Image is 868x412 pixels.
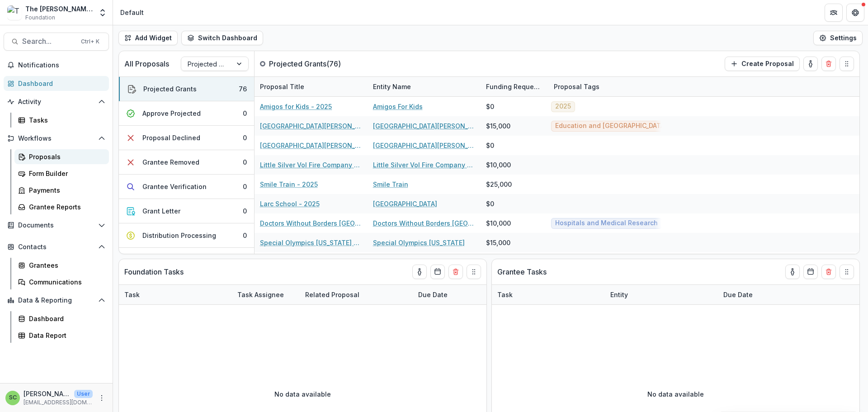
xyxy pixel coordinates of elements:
button: Grant Letter0 [119,199,254,223]
div: Task [119,290,145,299]
div: Task Assignee [232,290,289,299]
a: Special Olympics [US_STATE] - 2025 [260,238,362,247]
div: Dashboard [29,314,102,323]
div: Proposals [29,152,102,161]
button: Drag [467,265,481,279]
button: Calendar [803,265,818,279]
div: 0 [243,157,247,167]
div: $25,000 [486,180,512,189]
p: Grantee Tasks [497,266,547,277]
div: Approve Projected [142,109,201,118]
div: Funding Requested [481,82,548,91]
div: Payments [29,185,102,195]
button: Create Proposal [725,57,800,71]
button: Notifications [4,58,109,72]
p: No data available [274,389,331,399]
button: Delete card [448,265,463,279]
div: Task Assignee [232,285,300,304]
div: $10,000 [486,218,511,228]
div: Entity [605,285,718,304]
div: Related Proposal [300,290,365,299]
div: 0 [243,133,247,142]
button: Drag [840,57,854,71]
a: Grantees [14,258,109,273]
button: More [96,393,107,403]
div: Grantees [29,260,102,270]
div: 0 [243,206,247,216]
button: Open Documents [4,218,109,232]
div: Due Date [718,285,786,304]
div: Related Proposal [300,285,413,304]
div: Default [120,8,144,17]
button: Add Widget [118,31,178,45]
div: Tasks [29,115,102,125]
span: Foundation [25,14,55,22]
a: Grantee Reports [14,199,109,214]
button: Grantee Verification0 [119,175,254,199]
div: Proposal Title [255,82,310,91]
div: 0 [243,109,247,118]
div: Entity Name [368,82,416,91]
a: Data Report [14,328,109,343]
div: Task [492,290,518,299]
a: [GEOGRAPHIC_DATA][PERSON_NAME] [373,121,475,131]
div: $0 [486,141,494,150]
a: Doctors Without Borders [GEOGRAPHIC_DATA] [373,218,475,228]
div: Grantee Removed [142,157,199,167]
div: Grant Letter [142,206,180,216]
div: Proposal Tags [548,77,661,96]
div: Funding Requested [481,77,548,96]
div: Due Date [718,290,758,299]
a: Form Builder [14,166,109,181]
div: Ctrl + K [79,37,101,47]
div: Task [119,285,232,304]
span: Documents [18,222,94,229]
button: Distribution Processing0 [119,223,254,248]
button: Projected Grants76 [119,77,254,101]
div: Due Date [413,290,453,299]
span: Data & Reporting [18,297,94,304]
button: Switch Dashboard [181,31,263,45]
button: Open Activity [4,95,109,109]
a: Doctors Without Borders [GEOGRAPHIC_DATA] - 2025 [260,218,362,228]
a: [GEOGRAPHIC_DATA][PERSON_NAME] [373,141,475,150]
button: Settings [813,31,863,45]
span: Hospitals and Medical Research [555,219,658,227]
a: Tasks [14,113,109,128]
div: Proposal Title [255,77,368,96]
a: [GEOGRAPHIC_DATA] [373,199,437,208]
div: Data Report [29,331,102,340]
a: [GEOGRAPHIC_DATA][PERSON_NAME] Human Traffic Academy - 2025 [260,141,362,150]
button: Grantee Removed0 [119,150,254,175]
button: toggle-assigned-to-me [803,57,818,71]
a: Smile Train - 2025 [260,180,318,189]
p: User [74,390,93,398]
div: 76 [239,84,247,94]
button: Open Data & Reporting [4,293,109,308]
div: Due Date [413,285,481,304]
div: Form Builder [29,169,102,178]
div: Entity Name [368,77,481,96]
span: Notifications [18,62,105,69]
div: Distribution Processing [142,231,216,240]
p: [EMAIL_ADDRESS][DOMAIN_NAME] [24,398,93,407]
div: Task [492,285,605,304]
div: Proposal Declined [142,133,200,142]
button: Open entity switcher [96,4,109,22]
p: Foundation Tasks [124,266,184,277]
div: Proposal Tags [548,82,605,91]
a: Amigos For Kids [373,102,423,111]
div: Sonia Cavalli [9,395,17,401]
a: Larc School - 2025 [260,199,320,208]
span: 2025 [555,103,571,110]
button: Open Contacts [4,240,109,254]
button: Drag [840,265,854,279]
a: Dashboard [4,76,109,91]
